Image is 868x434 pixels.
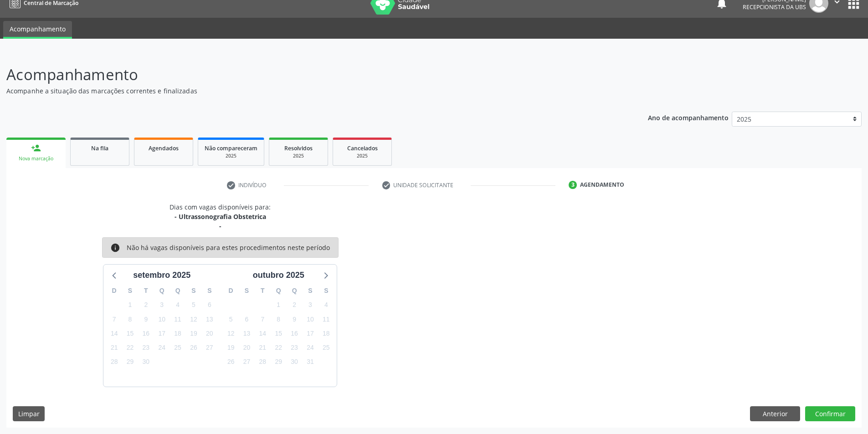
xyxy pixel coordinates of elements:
div: S [318,284,334,298]
span: sábado, 4 de outubro de 2025 [320,299,333,311]
span: domingo, 19 de outubro de 2025 [225,342,237,354]
span: quinta-feira, 25 de setembro de 2025 [171,342,184,354]
span: quarta-feira, 3 de setembro de 2025 [155,299,168,311]
span: Não compareceram [205,144,257,152]
span: segunda-feira, 13 de outubro de 2025 [241,327,253,340]
span: sexta-feira, 26 de setembro de 2025 [187,342,200,354]
span: quarta-feira, 22 de outubro de 2025 [272,342,285,354]
div: S [186,284,202,298]
span: Cancelados [347,144,378,152]
p: Acompanhe a situação das marcações correntes e finalizadas [6,86,605,96]
div: D [223,284,239,298]
span: quinta-feira, 18 de setembro de 2025 [171,327,184,340]
div: S [122,284,138,298]
span: segunda-feira, 27 de outubro de 2025 [241,356,253,368]
span: domingo, 5 de outubro de 2025 [225,313,237,326]
span: domingo, 14 de setembro de 2025 [108,327,121,340]
span: sexta-feira, 31 de outubro de 2025 [304,356,317,368]
span: quarta-feira, 24 de setembro de 2025 [155,342,168,354]
span: domingo, 28 de setembro de 2025 [108,356,121,368]
span: sexta-feira, 19 de setembro de 2025 [187,327,200,340]
span: quinta-feira, 4 de setembro de 2025 [171,299,184,311]
span: terça-feira, 30 de setembro de 2025 [139,356,152,368]
span: quinta-feira, 23 de outubro de 2025 [288,342,301,354]
span: sábado, 6 de setembro de 2025 [203,299,216,311]
span: terça-feira, 9 de setembro de 2025 [139,313,152,326]
span: domingo, 12 de outubro de 2025 [225,327,237,340]
button: Limpar [13,406,45,422]
span: quinta-feira, 2 de outubro de 2025 [288,299,301,311]
button: Confirmar [805,406,855,422]
i: info [110,243,120,253]
div: Dias com vagas disponíveis para: [169,202,271,231]
span: sexta-feira, 5 de setembro de 2025 [187,299,200,311]
span: terça-feira, 23 de setembro de 2025 [139,342,152,354]
div: Q [154,284,170,298]
span: quarta-feira, 29 de outubro de 2025 [272,356,285,368]
span: Resolvidos [284,144,313,152]
span: terça-feira, 28 de outubro de 2025 [256,356,269,368]
span: domingo, 26 de outubro de 2025 [225,356,237,368]
div: 2025 [339,153,385,159]
div: S [303,284,318,298]
div: T [255,284,271,298]
span: sábado, 20 de setembro de 2025 [203,327,216,340]
span: quarta-feira, 10 de setembro de 2025 [155,313,168,326]
span: quarta-feira, 1 de outubro de 2025 [272,299,285,311]
div: Não há vagas disponíveis para estes procedimentos neste período [127,243,330,253]
span: quarta-feira, 17 de setembro de 2025 [155,327,168,340]
div: Nova marcação [13,155,59,162]
span: terça-feira, 7 de outubro de 2025 [256,313,269,326]
span: Agendados [149,144,179,152]
span: sábado, 27 de setembro de 2025 [203,342,216,354]
span: terça-feira, 21 de outubro de 2025 [256,342,269,354]
span: sexta-feira, 12 de setembro de 2025 [187,313,200,326]
span: quinta-feira, 16 de outubro de 2025 [288,327,301,340]
button: Anterior [750,406,800,422]
span: sábado, 18 de outubro de 2025 [320,327,333,340]
span: segunda-feira, 20 de outubro de 2025 [241,342,253,354]
span: sábado, 13 de setembro de 2025 [203,313,216,326]
div: - Ultrassonografia Obstetrica [169,212,271,221]
div: Q [287,284,303,298]
span: quarta-feira, 15 de outubro de 2025 [272,327,285,340]
span: segunda-feira, 1 de setembro de 2025 [124,299,137,311]
span: terça-feira, 2 de setembro de 2025 [139,299,152,311]
div: T [138,284,154,298]
div: 3 [569,181,577,189]
span: Recepcionista da UBS [743,3,806,11]
span: segunda-feira, 29 de setembro de 2025 [124,356,137,368]
div: outubro 2025 [249,269,308,281]
span: quinta-feira, 11 de setembro de 2025 [171,313,184,326]
span: sexta-feira, 10 de outubro de 2025 [304,313,317,326]
p: Ano de acompanhamento [648,112,729,123]
span: sexta-feira, 3 de outubro de 2025 [304,299,317,311]
span: segunda-feira, 6 de outubro de 2025 [241,313,253,326]
span: domingo, 7 de setembro de 2025 [108,313,121,326]
span: sábado, 25 de outubro de 2025 [320,342,333,354]
div: Q [271,284,287,298]
span: segunda-feira, 22 de setembro de 2025 [124,342,137,354]
span: quarta-feira, 8 de outubro de 2025 [272,313,285,326]
span: quinta-feira, 9 de outubro de 2025 [288,313,301,326]
div: S [239,284,255,298]
div: Q [170,284,186,298]
div: S [201,284,217,298]
span: segunda-feira, 8 de setembro de 2025 [124,313,137,326]
div: - [169,221,271,231]
div: D [106,284,122,298]
span: sábado, 11 de outubro de 2025 [320,313,333,326]
p: Acompanhamento [6,63,605,86]
div: person_add [31,143,41,153]
span: segunda-feira, 15 de setembro de 2025 [124,327,137,340]
span: sexta-feira, 24 de outubro de 2025 [304,342,317,354]
span: sexta-feira, 17 de outubro de 2025 [304,327,317,340]
div: setembro 2025 [129,269,194,281]
div: 2025 [276,153,321,159]
a: Acompanhamento [3,21,72,39]
span: terça-feira, 16 de setembro de 2025 [139,327,152,340]
span: quinta-feira, 30 de outubro de 2025 [288,356,301,368]
div: 2025 [205,153,257,159]
span: domingo, 21 de setembro de 2025 [108,342,121,354]
span: terça-feira, 14 de outubro de 2025 [256,327,269,340]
